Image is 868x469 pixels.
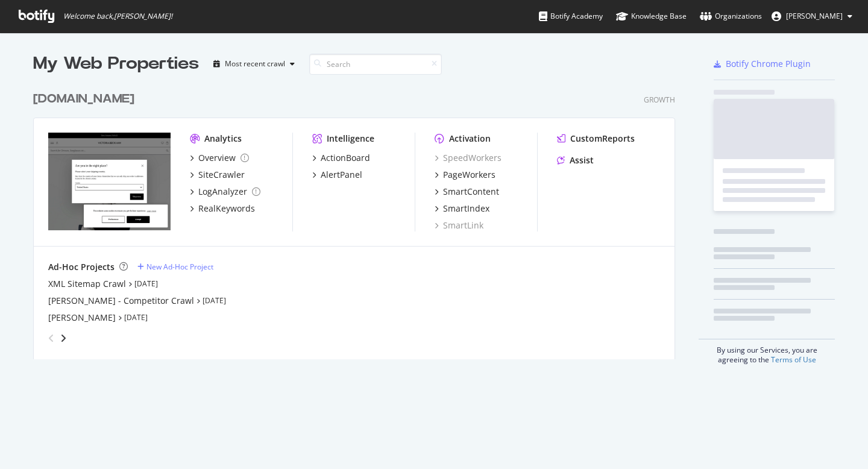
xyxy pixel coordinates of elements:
[146,262,213,272] div: New Ad-Hoc Project
[59,332,68,344] div: angle-right
[771,354,816,365] a: Terms of Use
[190,152,249,164] a: Overview
[435,152,502,164] a: SpeedWorkers
[48,312,116,324] a: [PERSON_NAME]
[43,329,59,348] div: angle-left
[198,169,245,181] div: SiteCrawler
[443,169,495,181] div: PageWorkers
[137,262,213,272] a: New Ad-Hoc Project
[557,133,635,145] a: CustomReports
[321,152,370,164] div: ActionBoard
[435,203,489,215] a: SmartIndex
[33,90,139,108] a: [DOMAIN_NAME]
[33,76,685,359] div: grid
[726,58,811,70] div: Botify Chrome Plugin
[435,219,483,231] a: SmartLink
[190,169,245,181] a: SiteCrawler
[312,169,362,181] a: AlertPanel
[616,10,687,22] div: Knowledge Base
[449,133,491,145] div: Activation
[48,261,115,273] div: Ad-Hoc Projects
[309,54,442,75] input: Search
[644,95,675,105] div: Growth
[700,10,762,22] div: Organizations
[539,10,603,22] div: Botify Academy
[225,60,285,68] div: Most recent crawl
[435,169,495,181] a: PageWorkers
[443,203,489,215] div: SmartIndex
[48,295,194,307] a: [PERSON_NAME] - Competitor Crawl
[124,312,148,323] a: [DATE]
[198,203,255,215] div: RealKeywords
[435,186,499,198] a: SmartContent
[699,339,835,365] div: By using our Services, you are agreeing to the
[321,169,362,181] div: AlertPanel
[714,58,811,70] a: Botify Chrome Plugin
[203,295,226,306] a: [DATE]
[134,279,158,289] a: [DATE]
[762,7,862,26] button: [PERSON_NAME]
[198,152,236,164] div: Overview
[63,11,172,21] span: Welcome back, [PERSON_NAME] !
[48,133,171,230] img: www.victoriabeckham.com
[570,154,594,166] div: Assist
[570,133,635,145] div: CustomReports
[786,11,843,21] span: Louie Willetts
[48,278,126,290] a: XML Sitemap Crawl
[204,133,242,145] div: Analytics
[312,152,370,164] a: ActionBoard
[198,186,247,198] div: LogAnalyzer
[190,203,255,215] a: RealKeywords
[33,90,134,108] div: [DOMAIN_NAME]
[33,52,199,76] div: My Web Properties
[443,186,499,198] div: SmartContent
[327,133,374,145] div: Intelligence
[557,154,594,166] a: Assist
[190,186,260,198] a: LogAnalyzer
[209,54,300,74] button: Most recent crawl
